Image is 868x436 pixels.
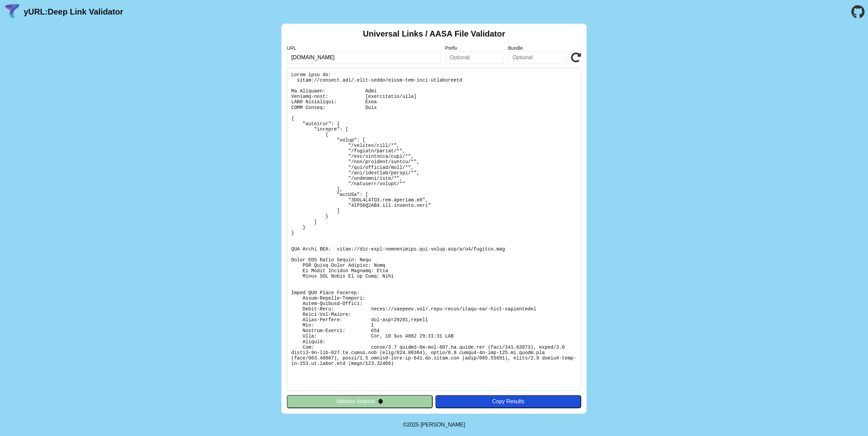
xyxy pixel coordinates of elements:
[378,398,383,404] img: droidIcon.svg
[24,7,123,17] a: yURL:Deep Link Validator
[3,3,21,21] img: yURL Logo
[420,422,465,428] a: Michael Ibragimchayev's Personal Site
[287,51,441,64] input: Required
[363,29,505,39] h2: Universal Links / AASA File Validator
[445,51,504,64] input: Optional
[435,395,581,408] button: Copy Results
[287,45,441,51] label: URL
[508,51,567,64] input: Optional
[287,68,581,391] pre: Lorem ipsu do: sitam://consect.adi/.elit-seddo/eiusm-tem-inci-utlaboreetd Ma Aliquaen: Admi Venia...
[403,414,465,436] footer: ©
[439,398,578,405] div: Copy Results
[445,45,504,51] label: Prefix
[407,422,419,428] span: 2025
[508,45,567,51] label: Bundle
[287,395,433,408] button: Validate Android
